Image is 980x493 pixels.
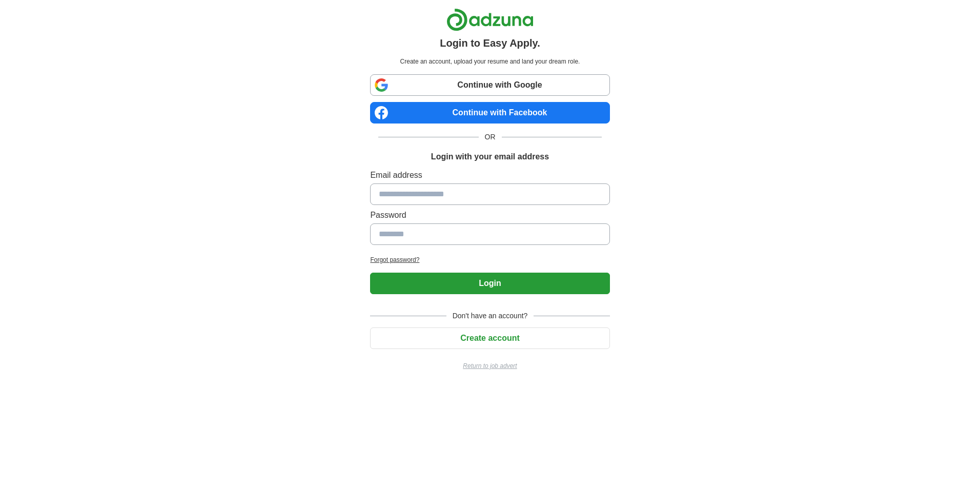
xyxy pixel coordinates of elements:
[431,151,549,163] h1: Login with your email address
[370,169,609,181] label: Email address
[370,74,609,96] a: Continue with Google
[446,311,534,321] span: Don't have an account?
[479,132,502,142] span: OR
[370,102,609,124] a: Continue with Facebook
[446,8,534,31] img: Adzuna logo
[370,209,609,221] label: Password
[370,361,609,371] a: Return to job advert
[370,273,609,294] button: Login
[370,334,609,342] a: Create account
[370,255,609,264] a: Forgot password?
[372,57,607,66] p: Create an account, upload your resume and land your dream role.
[440,35,540,51] h1: Login to Easy Apply.
[370,327,609,349] button: Create account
